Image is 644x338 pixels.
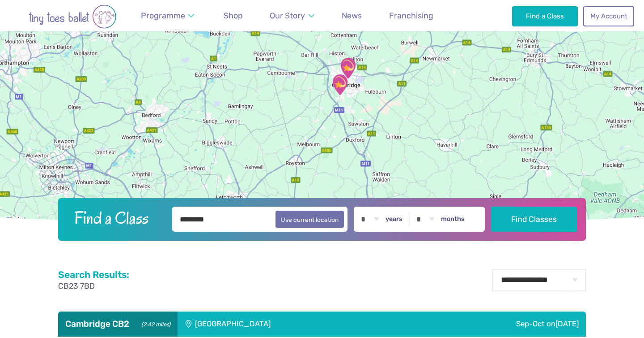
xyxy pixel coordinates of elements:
a: Our Story [266,6,318,26]
a: Franchising [385,6,437,26]
div: Sep-Oct on [408,312,586,337]
span: Franchising [389,11,433,20]
span: Programme [141,11,185,20]
a: Open this area in Google Maps (opens a new window) [2,215,32,227]
a: Shop [220,6,247,26]
span: Shop [224,11,243,20]
a: My Account [583,6,634,26]
h3: Cambridge CB2 [65,319,170,329]
h2: Search Results: [58,269,129,281]
span: Our Story [270,11,305,20]
img: tiny toes ballet [10,4,135,29]
p: CB23 7BD [58,281,129,292]
a: Programme [137,6,199,26]
a: News [338,6,366,26]
div: Trumpington Village Hall [329,74,351,96]
img: Google [2,215,32,227]
small: (2.42 miles) [139,319,170,328]
span: [DATE] [555,319,579,328]
span: News [342,11,362,20]
button: Find Classes [491,207,577,232]
div: St Matthew's Church [337,57,359,79]
div: [GEOGRAPHIC_DATA] [178,312,408,337]
label: months [441,215,465,223]
button: Use current location [275,211,344,228]
a: Find a Class [512,6,578,26]
label: years [386,215,402,223]
h2: Find a Class [67,207,166,229]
